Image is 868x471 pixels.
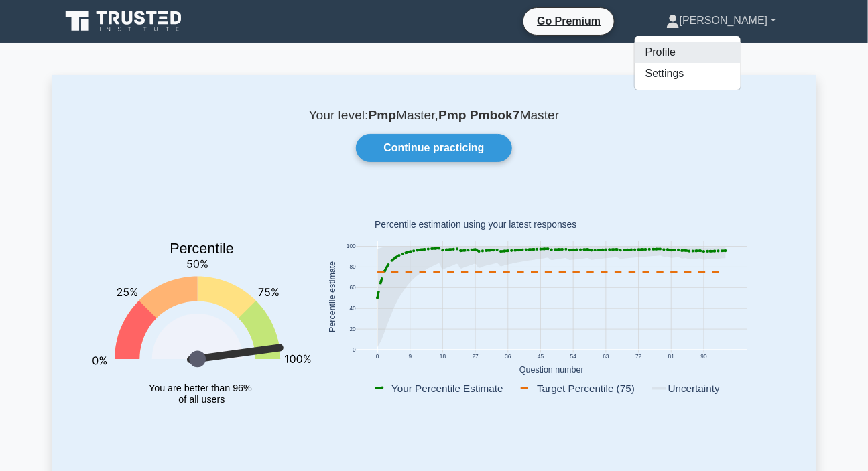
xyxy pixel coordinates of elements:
b: Pmp [369,108,397,122]
a: Profile [635,42,741,63]
text: Percentile estimation using your latest responses [375,220,576,230]
text: 100 [346,243,355,250]
text: 40 [349,306,356,312]
text: 60 [349,285,356,291]
p: Your level: Master, Master [84,107,784,123]
text: 90 [700,354,707,360]
tspan: of all users [178,395,225,405]
text: 18 [440,354,446,360]
text: 45 [538,354,544,360]
b: Pmp Pmbok7 [438,108,520,122]
text: 72 [635,354,642,360]
text: Percentile [170,241,234,257]
text: 20 [349,326,356,333]
a: Go Premium [529,13,609,29]
text: 0 [353,347,356,354]
text: 54 [570,354,576,360]
text: Percentile estimate [328,261,337,332]
ul: [PERSON_NAME] [634,36,741,90]
text: 81 [668,354,674,360]
a: Continue practicing [356,134,511,162]
text: 0 [375,354,379,360]
text: 9 [408,354,412,360]
text: 63 [603,354,609,360]
text: 80 [349,264,356,271]
text: 27 [472,354,479,360]
a: Settings [635,63,741,84]
text: 36 [505,354,511,360]
a: [PERSON_NAME] [634,7,808,34]
text: Question number [519,366,584,375]
tspan: You are better than 96% [149,383,252,393]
